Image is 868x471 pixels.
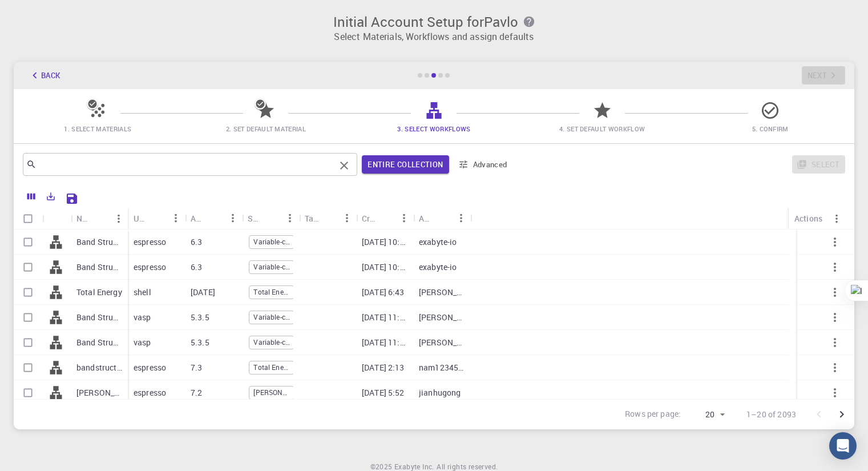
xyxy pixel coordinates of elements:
[827,210,846,228] button: Menu
[191,337,209,348] p: 5.3.5
[167,209,185,227] button: Menu
[395,209,413,227] button: Menu
[356,207,413,230] div: Created
[185,207,242,230] div: Application Version
[281,209,299,227] button: Menu
[452,209,470,227] button: Menu
[249,262,294,272] span: Variable-cell Relaxation
[249,337,294,347] span: Variable-cell Relaxation
[434,209,452,227] button: Sort
[71,207,128,230] div: Name
[377,209,395,227] button: Sort
[746,409,796,420] p: 1–20 of 2093
[362,155,449,174] button: Entire collection
[41,187,60,206] button: Export
[559,124,645,133] span: 4. Set Default Workflow
[320,209,338,227] button: Sort
[248,207,263,230] div: Subworkflows
[338,209,356,227] button: Menu
[419,337,465,348] p: [PERSON_NAME]
[21,8,77,18] span: Підтримка
[205,209,224,227] button: Sort
[76,362,122,373] p: bandstructure-calc (clone) (clone)
[249,363,294,372] span: Total Energy
[394,462,434,471] span: Exabyte Inc.
[419,207,434,230] div: Account
[263,209,281,227] button: Sort
[305,207,320,230] div: Tags
[249,312,294,322] span: Variable-cell Relaxation
[128,207,185,230] div: Used application
[752,124,789,133] span: 5. Confirm
[76,207,91,230] div: Name
[362,207,377,230] div: Created
[134,287,151,298] p: shell
[134,207,148,230] div: Used application
[191,362,202,373] p: 7.3
[625,408,681,421] p: Rows per page:
[249,237,294,247] span: Variable-cell Relaxation
[91,210,110,228] button: Sort
[242,207,299,230] div: Subworkflows
[224,209,242,227] button: Menu
[362,287,405,298] p: [DATE] 6:43
[397,124,470,133] span: 3. Select Workflows
[419,312,465,323] p: [PERSON_NAME]
[191,312,209,323] p: 5.3.5
[362,261,407,273] p: [DATE] 10:13
[419,261,457,273] p: exabyte-io
[362,155,449,174] span: Filter throughout whole library including sets (folders)
[830,403,853,426] button: Go to next page
[299,207,356,230] div: Tags
[21,14,847,30] h3: Initial Account Setup for Pavlo
[249,287,294,297] span: Total Energy
[134,387,166,398] p: espresso
[789,207,846,230] div: Actions
[362,236,407,248] p: [DATE] 10:47
[134,236,166,248] p: espresso
[76,387,122,398] p: [PERSON_NAME]
[64,124,131,133] span: 1. Select Materials
[60,187,83,210] button: Save Explorer Settings
[148,209,167,227] button: Sort
[829,432,857,460] div: Open Intercom Messenger
[76,236,122,248] p: Band Structure (LDA)
[335,156,353,175] button: Clear
[134,312,151,323] p: vasp
[419,236,457,248] p: exabyte-io
[191,287,215,298] p: [DATE]
[76,261,122,273] p: Band Structure (LDA)
[226,124,306,133] span: 2. Set Default Material
[76,337,122,348] p: Band Structure + Density of States (TB) VASP 5.3.5 (clone) (clone)
[413,207,470,230] div: Account
[21,30,847,43] p: Select Materials, Workflows and assign defaults
[419,362,465,373] p: nam1234567
[76,312,122,323] p: Band Structure + Density of States (TB) VASP 5.3.5 (clone) (clone)
[362,312,407,323] p: [DATE] 11:31
[362,362,405,373] p: [DATE] 2:13
[134,362,166,373] p: espresso
[134,337,151,348] p: vasp
[191,207,205,230] div: Application Version
[454,155,513,174] button: Advanced
[191,236,202,248] p: 6.3
[362,387,405,398] p: [DATE] 5:52
[794,207,822,230] div: Actions
[685,406,728,423] div: 20
[76,287,122,298] p: Total Energy
[23,66,66,84] button: Back
[110,210,128,228] button: Menu
[419,387,461,398] p: jianhugong
[191,387,202,398] p: 7.2
[22,187,41,206] button: Columns
[42,207,71,230] div: Icon
[191,261,202,273] p: 6.3
[362,337,407,348] p: [DATE] 11:14
[419,287,465,298] p: [PERSON_NAME]
[249,388,294,397] span: [PERSON_NAME]
[134,261,166,273] p: espresso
